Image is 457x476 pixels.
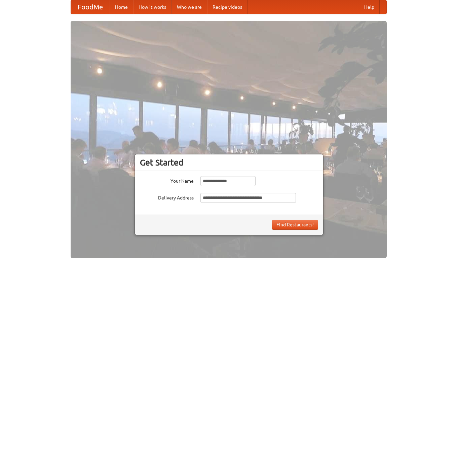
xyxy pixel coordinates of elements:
a: How it works [133,0,172,14]
label: Delivery Address [140,193,194,201]
h3: Get Started [140,157,318,168]
a: FoodMe [71,0,110,14]
label: Your Name [140,176,194,184]
button: Find Restaurants! [272,220,318,230]
a: Home [110,0,133,14]
a: Recipe videos [207,0,247,14]
a: Who we are [172,0,207,14]
a: Help [359,0,380,14]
